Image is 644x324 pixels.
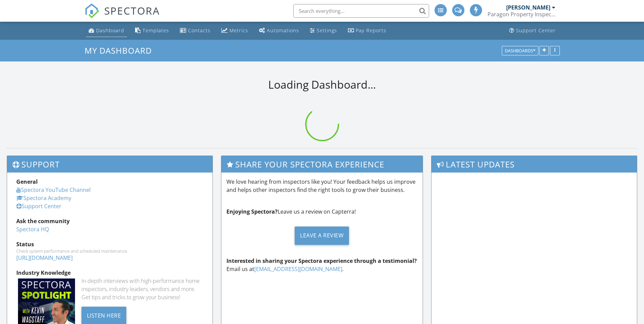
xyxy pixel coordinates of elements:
[307,24,340,37] a: Settings
[345,24,389,37] a: Pay Reports
[226,257,418,273] p: Email us at .
[226,257,417,265] strong: Interested in sharing your Spectora experience through a testimonial?
[221,156,423,173] h3: Share Your Spectora Experience
[356,27,386,34] div: Pay Reports
[16,226,49,233] a: Spectora HQ
[132,24,172,37] a: Templates
[487,11,555,18] div: Paragon Property Inspections LLC.
[516,27,556,34] div: Support Center
[254,265,342,273] a: [EMAIL_ADDRESS][DOMAIN_NAME]
[267,27,299,34] div: Automations
[502,46,538,55] button: Dashboards
[7,156,213,173] h3: Support
[86,24,127,37] a: Dashboard
[81,311,127,319] a: Listen Here
[16,248,203,254] div: Check system performance and scheduled maintenance.
[506,4,550,11] div: [PERSON_NAME]
[317,27,337,34] div: Settings
[226,178,418,194] p: We love hearing from inspectors like you! Your feedback helps us improve and helps other inspecto...
[16,194,71,202] a: Spectora Academy
[505,48,535,53] div: Dashboards
[256,24,302,37] a: Automations (Advanced)
[177,24,213,37] a: Contacts
[16,186,91,194] a: Spectora YouTube Channel
[16,269,203,277] div: Industry Knowledge
[16,240,203,248] div: Status
[219,24,251,37] a: Metrics
[188,27,210,34] div: Contacts
[431,156,637,173] h3: Latest Updates
[81,277,203,301] div: In-depth interviews with high-performance home inspectors, industry leaders, vendors and more. Ge...
[16,254,73,262] a: [URL][DOMAIN_NAME]
[16,202,61,210] a: Support Center
[85,3,99,18] img: The Best Home Inspection Software - Spectora
[104,3,160,18] span: SPECTORA
[85,9,160,23] a: SPECTORA
[226,221,418,250] a: Leave a Review
[85,45,158,56] a: My Dashboard
[226,208,278,215] strong: Enjoying Spectora?
[16,178,38,185] strong: General
[16,217,203,225] div: Ask the community
[96,27,124,34] div: Dashboard
[143,27,169,34] div: Templates
[229,27,248,34] div: Metrics
[295,227,349,245] div: Leave a Review
[293,4,429,18] input: Search everything...
[507,24,558,37] a: Support Center
[226,208,418,216] p: Leave us a review on Capterra!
